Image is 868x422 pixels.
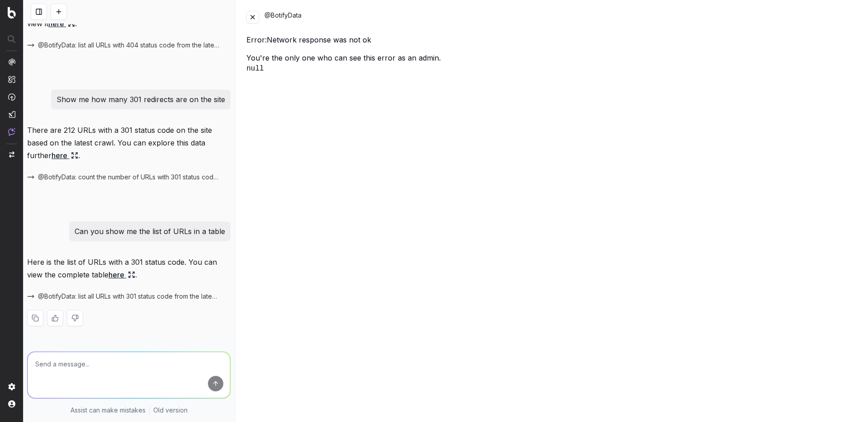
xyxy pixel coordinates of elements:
[48,17,75,30] a: here
[57,93,225,106] p: Show me how many 301 redirects are on the site
[8,383,15,390] img: Setting
[8,75,15,83] img: Intelligence
[71,406,146,415] p: Assist can make mistakes
[8,93,15,101] img: Activation
[264,11,857,23] div: @BotifyData
[38,173,220,182] span: @BotifyData: count the number of URLs with 301 status code from the latest crawl
[108,268,135,281] a: here
[38,292,220,301] span: @BotifyData: list all URLs with 301 status code from the latest crawl
[8,400,15,408] img: My account
[8,7,16,19] img: Botify logo
[153,406,188,415] a: Old version
[8,111,15,118] img: Studio
[75,225,225,238] p: Can you show me the list of URLs in a table
[27,173,231,182] button: @BotifyData: count the number of URLs with 301 status code from the latest crawl
[246,34,857,45] div: Error: Network response was not ok
[38,41,220,50] span: @BotifyData: list all URLs with 404 status code from the latest crawl
[8,58,15,66] img: Analytics
[8,128,15,136] img: Assist
[246,63,857,74] pre: null
[27,292,231,301] button: @BotifyData: list all URLs with 301 status code from the latest crawl
[27,256,231,281] p: Here is the list of URLs with a 301 status code. You can view the complete table .
[27,41,231,50] button: @BotifyData: list all URLs with 404 status code from the latest crawl
[9,151,14,158] img: Switch project
[27,124,231,162] p: There are 212 URLs with a 301 status code on the site based on the latest crawl. You can explore ...
[52,149,78,162] a: here
[246,52,857,74] div: You're the only one who can see this error as an admin.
